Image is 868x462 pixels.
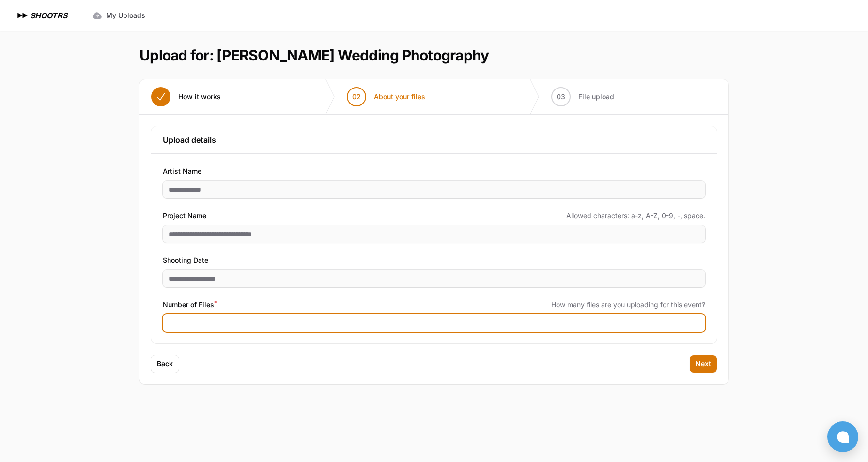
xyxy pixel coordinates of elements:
a: SHOOTRS SHOOTRS [15,10,67,21]
span: How many files are you uploading for this event? [551,300,705,310]
button: Next [690,355,717,373]
span: Shooting Date [163,254,208,266]
button: Back [151,355,179,373]
button: 03 File upload [540,79,626,114]
span: Next [696,359,711,369]
span: How it works [178,92,221,102]
span: Project Name [163,210,206,222]
span: Back [157,359,173,369]
h1: Upload for: [PERSON_NAME] Wedding Photography [139,46,489,64]
span: Artist Name [163,165,201,177]
span: About your files [374,92,425,102]
button: How it works [139,79,232,114]
span: Number of Files [163,299,217,311]
h1: SHOOTRS [30,10,67,21]
span: File upload [578,92,614,102]
button: 02 About your files [335,79,437,114]
a: My Uploads [87,7,151,24]
img: SHOOTRS [15,10,30,21]
span: Allowed characters: a-z, A-Z, 0-9, -, space. [566,211,705,221]
button: Open chat window [827,421,858,452]
h3: Upload details [163,134,705,146]
span: 02 [352,92,361,102]
span: My Uploads [106,11,145,20]
span: 03 [557,92,565,102]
